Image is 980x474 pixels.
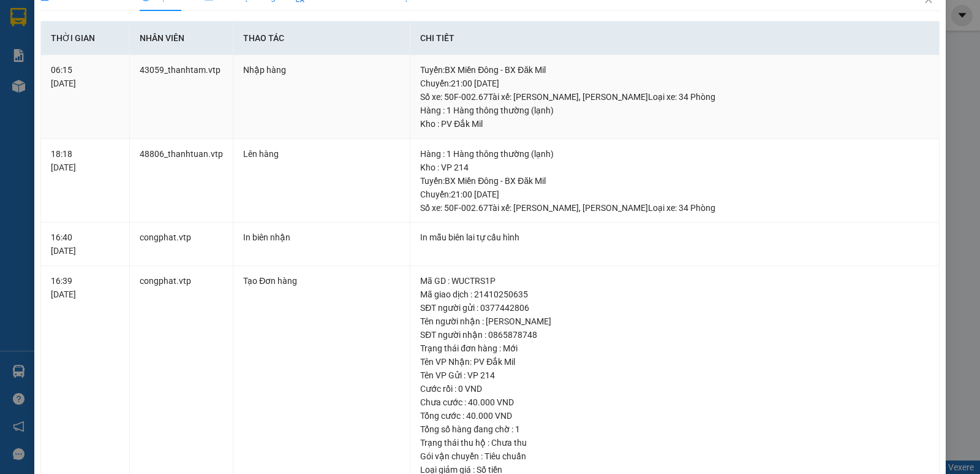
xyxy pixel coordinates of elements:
[420,274,929,288] div: Mã GD : WUCTRS1P
[420,174,929,215] div: Tuyến : BX Miền Đông - BX Đăk Mil Chuyến: 21:00 [DATE] Số xe: 50F-002.67 Tài xế: [PERSON_NAME], [...
[41,21,130,55] th: Thời gian
[420,315,929,328] div: Tên người nhận : [PERSON_NAME]
[420,449,929,463] div: Gói vận chuyển : Tiêu chuẩn
[420,342,929,355] div: Trạng thái đơn hàng : Mới
[243,63,400,77] div: Nhập hàng
[130,21,233,55] th: Nhân viên
[51,231,119,258] div: 16:40 [DATE]
[420,396,929,409] div: Chưa cước : 40.000 VND
[420,422,929,436] div: Tổng số hàng đang chờ : 1
[51,274,119,301] div: 16:39 [DATE]
[243,231,400,244] div: In biên nhận
[420,436,929,449] div: Trạng thái thu hộ : Chưa thu
[420,382,929,396] div: Cước rồi : 0 VND
[420,288,929,301] div: Mã giao dịch : 21410250635
[420,63,929,104] div: Tuyến : BX Miền Đông - BX Đăk Mil Chuyến: 21:00 [DATE] Số xe: 50F-002.67 Tài xế: [PERSON_NAME], [...
[130,223,233,266] td: congphat.vtp
[243,147,400,161] div: Lên hàng
[420,301,929,315] div: SĐT người gửi : 0377442806
[420,117,929,131] div: Kho : PV Đắk Mil
[130,55,233,139] td: 43059_thanhtam.vtp
[233,21,410,55] th: Thao tác
[420,409,929,422] div: Tổng cước : 40.000 VND
[420,328,929,342] div: SĐT người nhận : 0865878748
[410,21,940,55] th: Chi tiết
[130,139,233,223] td: 48806_thanhtuan.vtp
[51,147,119,174] div: 18:18 [DATE]
[51,63,119,90] div: 06:15 [DATE]
[420,231,929,244] div: In mẫu biên lai tự cấu hình
[420,104,929,117] div: Hàng : 1 Hàng thông thường (lạnh)
[243,274,400,288] div: Tạo Đơn hàng
[420,147,929,161] div: Hàng : 1 Hàng thông thường (lạnh)
[420,369,929,382] div: Tên VP Gửi : VP 214
[420,355,929,369] div: Tên VP Nhận: PV Đắk Mil
[420,161,929,174] div: Kho : VP 214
